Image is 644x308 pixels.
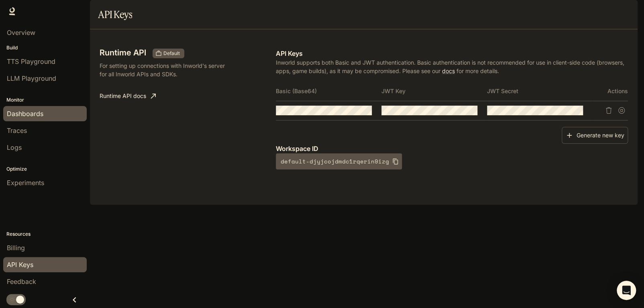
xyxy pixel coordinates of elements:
a: docs [442,67,455,74]
div: Open Intercom Messenger [617,281,636,300]
th: JWT Key [381,82,487,101]
h3: Runtime API [100,49,146,57]
h1: API Keys [98,6,132,22]
span: Default [160,50,183,57]
button: Suspend API key [615,104,628,117]
button: Generate new key [562,127,628,144]
p: For setting up connections with Inworld's server for all Inworld APIs and SDKs. [100,61,227,78]
th: Basic (Base64) [276,82,381,101]
button: Delete API key [602,104,615,117]
button: default-djyjcojdmdc1rqerin9izg [276,153,402,169]
div: These keys will apply to your current workspace only [153,49,184,58]
p: Workspace ID [276,144,628,153]
th: JWT Secret [487,82,593,101]
th: Actions [593,82,628,101]
p: API Keys [276,49,628,58]
a: Runtime API docs [96,88,159,104]
p: Inworld supports both Basic and JWT authentication. Basic authentication is not recommended for u... [276,58,628,75]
